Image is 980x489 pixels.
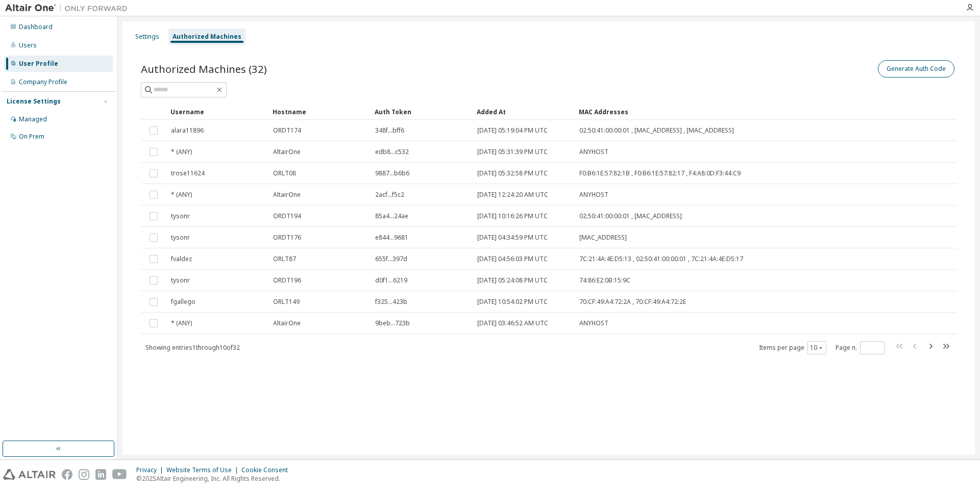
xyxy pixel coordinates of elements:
[171,126,204,135] span: alara11896
[171,255,192,263] span: fvaldez
[579,148,608,156] span: ANYHOST
[171,234,190,242] span: tysonr
[273,298,300,306] span: ORLT149
[375,148,409,156] span: edb8...c532
[579,319,608,327] span: ANYHOST
[375,191,404,199] span: 2acf...f5c2
[579,298,686,306] span: 70:CF:49:A4:72:2A , 70:CF:49:A4:72:2E
[170,104,264,120] div: Username
[579,191,608,199] span: ANYHOST
[3,469,56,480] img: altair_logo.svg
[579,126,734,135] span: 02:50:41:00:00:01 , [MAC_ADDRESS] , [MAC_ADDRESS]
[19,60,58,68] div: User Profile
[477,212,548,220] span: [DATE] 10:16:26 PM UTC
[141,62,267,76] span: Authorized Machines (32)
[166,466,241,474] div: Website Terms of Use
[375,298,407,306] span: f325...423b
[375,212,408,220] span: 85a4...24ae
[579,169,741,177] span: F0:B6:1E:57:82:1B , F0:B6:1E:57:82:17 , F4:A8:0D:F3:44:C9
[79,469,89,480] img: instagram.svg
[19,133,44,141] div: On Prem
[19,23,53,31] div: Dashboard
[477,276,548,285] span: [DATE] 05:24:08 PM UTC
[135,33,159,41] div: Settings
[171,191,192,199] span: * (ANY)
[273,319,301,327] span: AltairOne
[579,255,743,263] span: 7C:21:4A:4E:D5:13 , 02:50:41:00:00:01 , 7C:21:4A:4E:D5:17
[477,234,548,242] span: [DATE] 04:34:59 PM UTC
[273,169,296,177] span: ORLT08
[375,169,409,177] span: 9887...b6b6
[171,319,192,327] span: * (ANY)
[477,319,548,327] span: [DATE] 03:46:52 AM UTC
[112,469,127,480] img: youtube.svg
[759,341,826,354] span: Items per page
[171,276,190,285] span: tysonr
[273,126,301,135] span: ORDT174
[171,169,205,177] span: trose11624
[273,104,366,120] div: Hostname
[273,255,296,263] span: ORLT87
[136,466,166,474] div: Privacy
[145,343,240,352] span: Showing entries 1 through 10 of 32
[810,344,824,352] button: 10
[136,474,294,483] p: © 2025 Altair Engineering, Inc. All Rights Reserved.
[579,212,682,220] span: 02:50:41:00:00:01 , [MAC_ADDRESS]
[477,148,548,156] span: [DATE] 05:31:39 PM UTC
[273,148,301,156] span: AltairOne
[375,319,410,327] span: 9beb...723b
[477,169,548,177] span: [DATE] 05:32:58 PM UTC
[7,97,61,106] div: License Settings
[477,126,548,135] span: [DATE] 05:19:04 PM UTC
[477,104,571,120] div: Added At
[5,3,133,13] img: Altair One
[273,212,301,220] span: ORDT194
[62,469,72,480] img: facebook.svg
[579,104,852,120] div: MAC Addresses
[273,191,301,199] span: AltairOne
[241,466,294,474] div: Cookie Consent
[273,276,301,285] span: ORDT196
[375,255,407,263] span: 655f...397d
[477,255,548,263] span: [DATE] 04:56:03 PM UTC
[836,341,885,354] span: Page n.
[477,298,548,306] span: [DATE] 10:54:02 PM UTC
[19,115,47,123] div: Managed
[375,276,407,285] span: d0f1...6219
[173,33,241,41] div: Authorized Machines
[375,234,408,242] span: e844...9681
[477,191,548,199] span: [DATE] 12:24:20 AM UTC
[95,469,106,480] img: linkedin.svg
[273,234,301,242] span: ORDT176
[375,104,469,120] div: Auth Token
[878,60,954,78] button: Generate Auth Code
[375,126,404,135] span: 348f...bff6
[171,212,190,220] span: tysonr
[579,234,627,242] span: [MAC_ADDRESS]
[19,78,67,86] div: Company Profile
[171,148,192,156] span: * (ANY)
[19,41,37,49] div: Users
[579,276,630,285] span: 74:86:E2:0B:15:9C
[171,298,195,306] span: fgallego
